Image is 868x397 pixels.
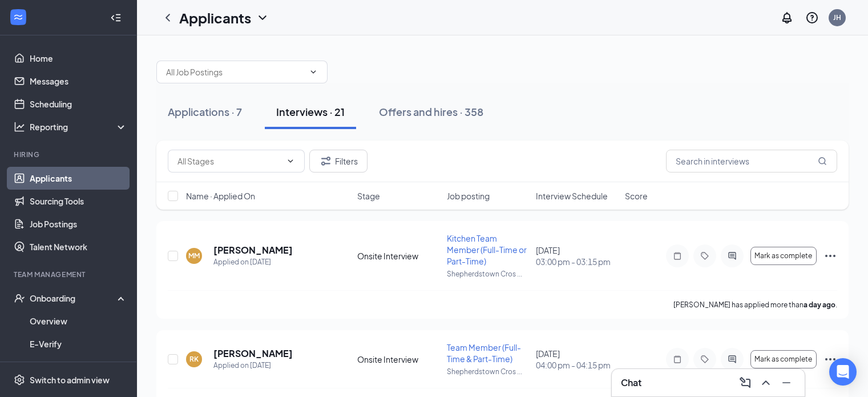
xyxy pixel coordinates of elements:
[750,247,817,265] button: Mark as complete
[110,12,122,23] svg: Collapse
[13,11,24,23] svg: WorkstreamLogo
[666,150,837,173] input: Search in interviews
[777,374,796,392] button: Minimize
[447,233,527,266] span: Kitchen Team Member (Full-Time or Part-Time)
[447,269,529,279] p: Shepherdstown Cros ...
[14,150,125,159] div: Hiring
[805,11,819,25] svg: QuestionInfo
[30,374,110,386] div: Switch to admin view
[447,367,529,376] p: Shepherdstown Cros ...
[30,310,127,332] a: Overview
[725,355,739,364] svg: ActiveChat
[30,332,127,355] a: E-Verify
[14,270,125,279] div: Team Management
[833,13,841,22] div: JH
[168,105,242,119] div: Applications · 7
[536,359,618,371] span: 04:00 pm - 04:15 pm
[671,251,684,260] svg: Note
[780,376,793,390] svg: Minimize
[213,360,293,371] div: Applied on [DATE]
[309,150,368,173] button: Filter Filters
[30,167,127,190] a: Applicants
[30,47,127,70] a: Home
[671,355,684,364] svg: Note
[673,300,837,310] p: [PERSON_NAME] has applied more than .
[447,342,521,364] span: Team Member (Full-Time & Part-Time)
[357,354,439,365] div: Onsite Interview
[725,251,739,260] svg: ActiveChat
[759,376,773,390] svg: ChevronUp
[738,376,752,390] svg: ComposeMessage
[166,66,304,78] input: All Job Postings
[823,249,837,263] svg: Ellipses
[379,105,483,119] div: Offers and hires · 358
[780,11,794,25] svg: Notifications
[177,155,281,167] input: All Stages
[829,358,857,386] div: Open Intercom Messenger
[30,292,118,304] div: Onboarding
[818,157,827,166] svg: MagnifyingGlass
[823,352,837,366] svg: Ellipses
[14,292,25,304] svg: UserCheck
[188,251,200,260] div: MM
[754,355,812,363] span: Mark as complete
[357,250,439,262] div: Onsite Interview
[804,300,835,309] b: a day ago
[698,355,712,364] svg: Tag
[276,105,345,119] div: Interviews · 21
[754,252,812,260] span: Mark as complete
[447,190,490,202] span: Job posting
[319,154,333,168] svg: Filter
[30,70,127,93] a: Messages
[357,190,380,202] span: Stage
[186,190,255,202] span: Name · Applied On
[621,376,641,389] h3: Chat
[536,348,618,371] div: [DATE]
[14,121,25,133] svg: Analysis
[750,350,817,368] button: Mark as complete
[179,8,251,27] h1: Applicants
[213,244,293,256] h5: [PERSON_NAME]
[309,67,318,77] svg: ChevronDown
[30,355,127,378] a: Onboarding Documents
[536,244,618,267] div: [DATE]
[189,354,199,364] div: RK
[30,93,127,115] a: Scheduling
[30,121,128,133] div: Reporting
[536,190,608,202] span: Interview Schedule
[286,157,295,166] svg: ChevronDown
[30,235,127,258] a: Talent Network
[536,256,618,267] span: 03:00 pm - 03:15 pm
[698,251,712,260] svg: Tag
[736,374,754,392] button: ComposeMessage
[625,190,648,202] span: Score
[30,212,127,235] a: Job Postings
[256,11,269,25] svg: ChevronDown
[14,374,25,386] svg: Settings
[30,190,127,212] a: Sourcing Tools
[161,11,175,25] svg: ChevronLeft
[213,256,293,268] div: Applied on [DATE]
[757,374,775,392] button: ChevronUp
[213,347,293,360] h5: [PERSON_NAME]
